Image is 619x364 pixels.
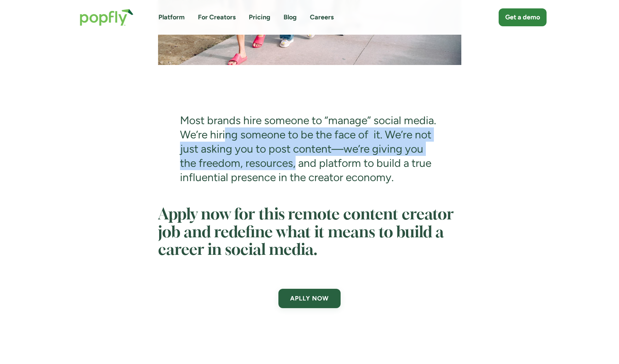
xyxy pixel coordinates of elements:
div: Get a demo [505,13,540,22]
blockquote: Most brands hire someone to “manage” social media. We’re hiring someone to be the face of it. We’... [158,91,461,206]
a: Get a demo [499,8,547,26]
p: ‍ [158,259,461,268]
a: Blog [284,13,297,22]
a: Platform [158,13,185,22]
a: For Creators [198,13,236,22]
a: Careers [310,13,334,22]
a: home [72,1,141,33]
a: APLLY NOW [278,289,341,308]
a: Pricing [249,13,270,22]
h2: Apply now for this remote content creator job and redefine what it means to build a career in soc... [158,206,461,259]
p: ‍ [158,319,461,328]
p: ‍ [158,337,461,346]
